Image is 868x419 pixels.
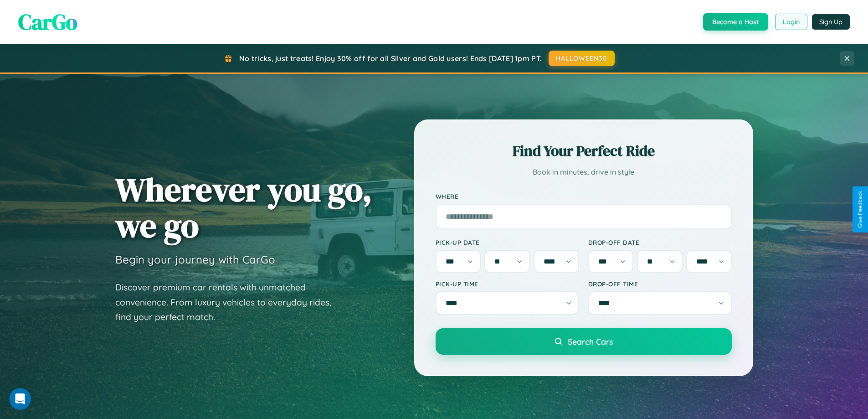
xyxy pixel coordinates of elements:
[115,253,275,266] h3: Begin your journey with CarGo
[9,388,31,410] iframe: Intercom live chat
[18,7,77,37] span: CarGo
[588,238,732,246] label: Drop-off Date
[115,280,343,325] p: Discover premium car rentals with unmatched convenience. From luxury vehicles to everyday rides, ...
[239,54,542,63] span: No tricks, just treats! Enjoy 30% off for all Silver and Gold users! Ends [DATE] 1pm PT.
[436,238,579,246] label: Pick-up Date
[549,51,615,66] button: HALLOWEEN30
[436,192,732,200] label: Where
[775,14,807,30] button: Login
[115,171,372,243] h1: Wherever you go, we go
[568,336,613,347] span: Search Cars
[588,280,732,288] label: Drop-off Time
[857,191,863,228] div: Give Feedback
[812,14,850,30] button: Sign Up
[436,280,579,288] label: Pick-up Time
[436,166,732,179] p: Book in minutes, drive in style
[436,141,732,161] h2: Find Your Perfect Ride
[436,328,732,355] button: Search Cars
[703,13,768,31] button: Become a Host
